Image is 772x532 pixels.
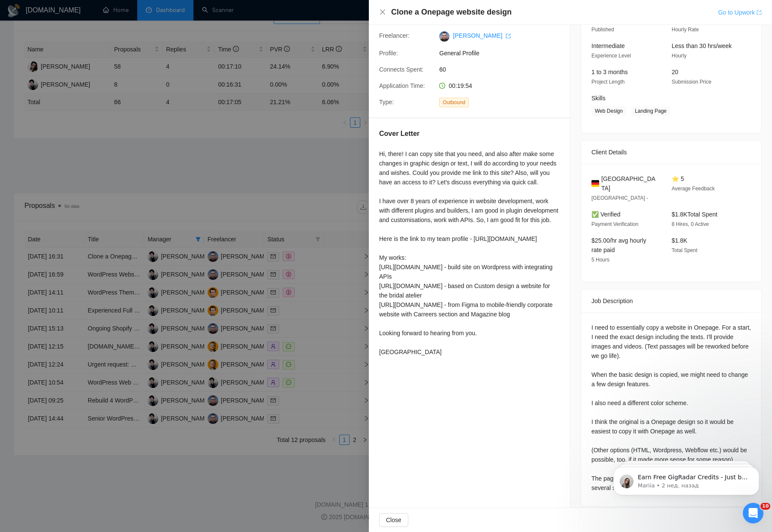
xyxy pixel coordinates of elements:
[743,503,763,523] iframe: Intercom live chat
[591,221,638,227] span: Payment Verification
[672,247,697,253] span: Total Spent
[672,221,709,227] span: 8 Hires, 0 Active
[591,195,648,201] span: [GEOGRAPHIC_DATA] -
[379,32,410,39] span: Freelancer:
[591,323,751,493] div: I need to essentially copy a website in Onepage. For a start, I need the exact design including t...
[439,98,469,107] span: Outbound
[591,289,751,313] div: Job Description
[379,149,560,357] div: Hi, there! I can copy site that you need, and also after make some changes in graphic design or t...
[439,65,568,74] span: 60
[672,186,715,192] span: Average Feedback
[591,79,624,85] span: Project Length
[591,42,625,49] span: Intermediate
[672,27,699,33] span: Hourly Rate
[600,449,772,509] iframe: Intercom notifications сообщение
[386,515,401,525] span: Close
[379,50,398,57] span: Profile:
[379,99,394,105] span: Type:
[379,513,408,527] button: Close
[760,503,770,510] span: 10
[379,9,386,16] button: Close
[757,10,762,15] span: export
[379,66,424,73] span: Connects Spent:
[591,141,751,164] div: Client Details
[672,211,718,218] span: $1.8K Total Spent
[672,79,712,85] span: Submission Price
[672,175,684,182] span: ⭐ 5
[591,27,614,33] span: Published
[591,179,599,188] img: 🇩🇪
[379,82,425,89] span: Application Time:
[631,106,670,116] span: Landing Page
[591,237,646,253] span: $25.00/hr avg hourly rate paid
[439,31,449,42] img: c1aNZuuaNJq6Lg_AY-tAd83C-SM9JktFlj6k7NyrFJGGaSwTSPElYgp1VeMRTfjLKK
[449,82,472,89] span: 00:19:54
[718,9,762,16] a: Go to Upworkexport
[672,69,679,75] span: 20
[379,9,386,15] span: close
[439,83,445,89] span: clock-circle
[506,33,511,39] span: export
[453,32,511,39] a: [PERSON_NAME] export
[591,69,628,75] span: 1 to 3 months
[672,237,688,244] span: $1.8K
[391,7,512,18] h4: Clone a Onepage website design
[672,42,732,49] span: Less than 30 hrs/week
[591,106,626,116] span: Web Design
[591,211,621,218] span: ✅ Verified
[672,53,687,59] span: Hourly
[379,129,419,139] h5: Cover Letter
[601,174,658,193] span: [GEOGRAPHIC_DATA]
[591,95,606,102] span: Skills
[591,53,631,59] span: Experience Level
[591,257,609,263] span: 5 Hours
[439,48,568,58] span: General Profile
